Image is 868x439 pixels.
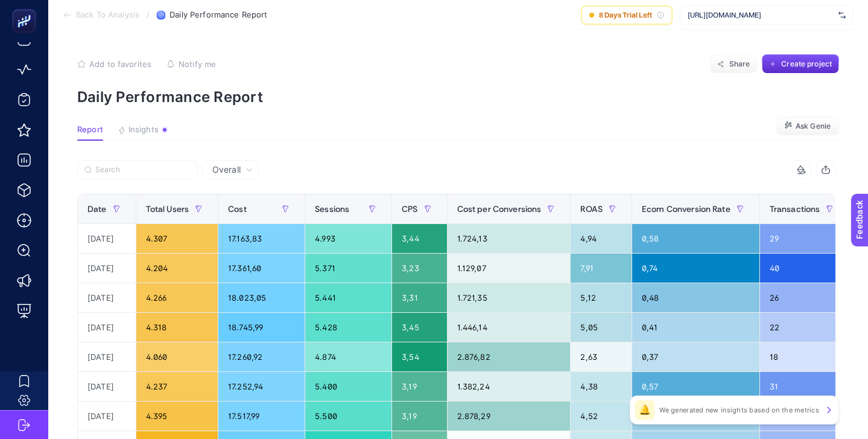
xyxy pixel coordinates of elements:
[402,204,417,214] span: CPS
[392,402,446,431] div: 3,19
[7,4,46,13] span: Feedback
[571,372,632,401] div: 4,38
[632,313,759,342] div: 0,41
[179,59,216,69] span: Notify me
[78,224,136,253] div: [DATE]
[136,224,218,253] div: 4.307
[305,372,391,401] div: 5.400
[448,372,571,401] div: 1.382,24
[95,165,191,175] input: Search
[710,54,757,74] button: Share
[457,204,542,214] span: Cost per Conversions
[571,254,632,283] div: 7,91
[136,372,218,401] div: 4.237
[392,224,446,253] div: 3,44
[632,224,759,253] div: 0,58
[136,313,218,342] div: 4.318
[776,117,839,136] button: Ask Genie
[448,224,571,253] div: 1.724,13
[78,283,136,312] div: [DATE]
[688,10,834,20] span: [URL][DOMAIN_NAME]
[760,224,849,253] div: 29
[392,254,446,283] div: 3,23
[448,313,571,342] div: 1.446,14
[632,342,759,371] div: 0,37
[770,204,820,214] span: Transactions
[762,54,839,74] button: Create project
[78,254,136,283] div: [DATE]
[218,313,305,342] div: 18.745,99
[218,342,305,371] div: 17.260,92
[212,164,241,176] span: Overall
[659,405,819,415] p: We generated new insights based on the metrics
[305,283,391,312] div: 5.441
[78,342,136,371] div: [DATE]
[760,313,849,342] div: 22
[136,342,218,371] div: 4.060
[571,224,632,253] div: 4,94
[228,204,247,214] span: Cost
[642,204,730,214] span: Ecom Conversion Rate
[571,283,632,312] div: 5,12
[448,402,571,431] div: 2.878,29
[78,372,136,401] div: [DATE]
[89,59,151,69] span: Add to favorites
[218,254,305,283] div: 17.361,60
[571,342,632,371] div: 2,63
[632,283,759,312] div: 0,48
[77,88,839,106] p: Daily Performance Report
[599,10,652,20] span: 8 Days Trial Left
[218,283,305,312] div: 18.023,05
[448,254,571,283] div: 1.129,07
[136,402,218,431] div: 4.395
[305,342,391,371] div: 4.874
[580,204,603,214] span: ROAS
[760,254,849,283] div: 40
[77,125,103,135] span: Report
[169,10,267,20] span: Daily Performance Report
[128,125,159,135] span: Insights
[448,342,571,371] div: 2.876,82
[166,59,216,69] button: Notify me
[218,224,305,253] div: 17.163,83
[305,313,391,342] div: 5.428
[136,254,218,283] div: 4.204
[218,402,305,431] div: 17.517,99
[392,313,446,342] div: 3,45
[305,224,391,253] div: 4.993
[571,313,632,342] div: 5,05
[796,121,831,131] span: Ask Genie
[147,10,150,19] span: /
[729,59,750,69] span: Share
[392,372,446,401] div: 3,19
[76,10,139,20] span: Back To Analysis
[305,254,391,283] div: 5.371
[305,402,391,431] div: 5.500
[392,283,446,312] div: 3,31
[146,204,189,214] span: Total Users
[760,283,849,312] div: 26
[760,372,849,401] div: 31
[571,402,632,431] div: 4,52
[77,59,151,69] button: Add to favorites
[838,9,846,21] img: svg%3e
[392,342,446,371] div: 3,54
[781,59,832,69] span: Create project
[87,204,107,214] span: Date
[632,254,759,283] div: 0,74
[760,342,849,371] div: 18
[632,372,759,401] div: 0,57
[315,204,349,214] span: Sessions
[635,400,654,420] div: 🔔
[218,372,305,401] div: 17.252,94
[136,283,218,312] div: 4.266
[78,402,136,431] div: [DATE]
[78,313,136,342] div: [DATE]
[448,283,571,312] div: 1.721,35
